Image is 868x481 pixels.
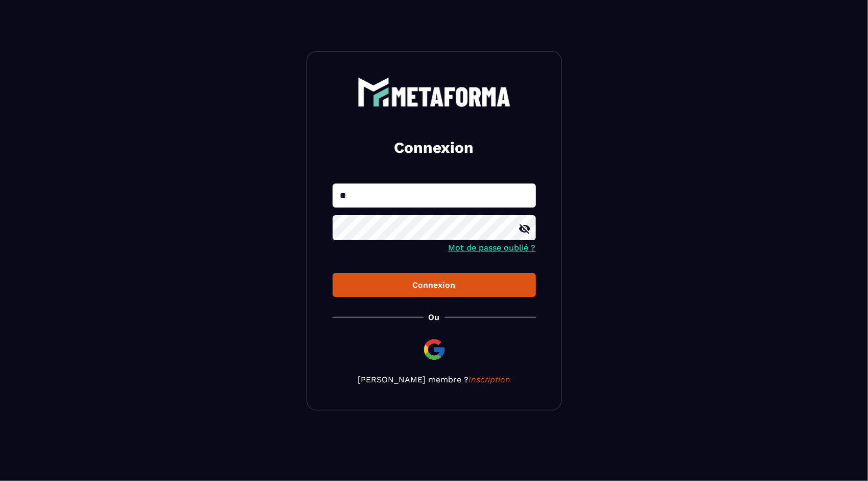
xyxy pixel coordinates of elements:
[345,138,524,158] h2: Connexion
[333,77,536,107] a: logo
[358,77,511,107] img: logo
[422,337,447,362] img: google
[468,375,510,384] a: Inscription
[333,273,536,297] button: Connexion
[333,375,536,384] p: [PERSON_NAME] membre ?
[449,243,536,253] a: Mot de passe oublié ?
[429,312,440,322] p: Ou
[341,280,528,290] div: Connexion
